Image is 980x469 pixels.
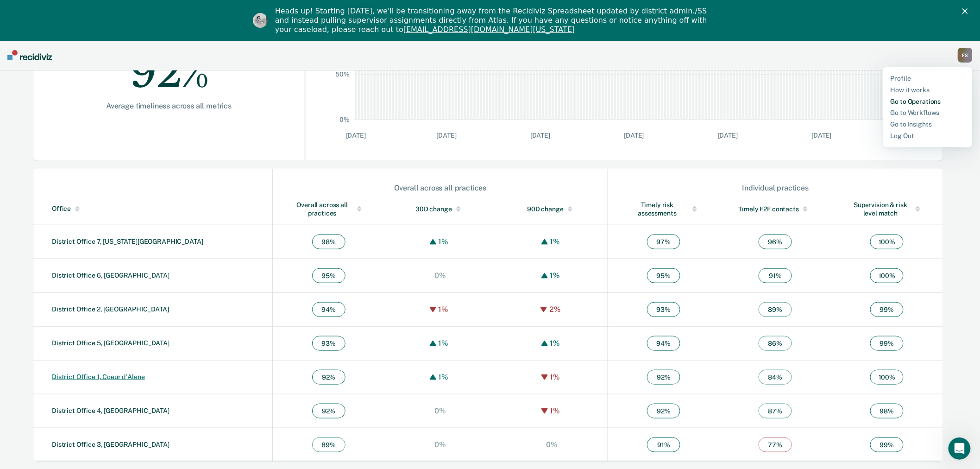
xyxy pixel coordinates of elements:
div: 1% [548,237,563,246]
a: Log Out [891,132,965,140]
a: District Office 6, [GEOGRAPHIC_DATA] [52,272,170,279]
span: 84 % [759,370,792,385]
span: 98 % [312,234,346,249]
div: Supervision & risk level match [850,201,924,217]
span: 100 % [870,268,904,283]
th: Toggle SortBy [384,193,496,225]
span: 94 % [312,302,346,317]
span: 86 % [759,336,792,351]
text: [DATE] [812,132,832,139]
a: District Office 5, [GEOGRAPHIC_DATA] [52,339,170,347]
span: 94 % [647,336,680,351]
div: Office [52,205,269,213]
iframe: Intercom live chat [949,437,971,460]
div: 90D change [515,205,589,213]
span: 96 % [759,234,792,249]
th: Toggle SortBy [496,193,608,225]
div: 0% [432,271,448,280]
text: [DATE] [346,132,366,139]
span: 99 % [870,336,904,351]
div: 1% [548,373,563,381]
div: 0% [544,440,560,449]
th: Toggle SortBy [720,193,831,225]
th: Toggle SortBy [273,193,384,225]
text: [DATE] [530,132,550,139]
span: 89 % [312,437,346,452]
span: 95 % [647,268,680,283]
div: 1% [436,339,451,348]
div: Overall across all practices [291,201,366,217]
span: 91 % [647,437,680,452]
span: 95 % [312,268,346,283]
span: 99 % [870,302,904,317]
a: District Office 1, Coeur d'Alene [52,373,145,380]
span: 92 % [647,370,680,385]
a: District Office 3, [GEOGRAPHIC_DATA] [52,441,170,448]
img: Profile image for Kim [253,13,268,28]
span: 98 % [870,404,904,418]
th: Toggle SortBy [33,193,273,225]
a: Go to Operations [891,98,965,106]
span: 87 % [759,404,792,418]
span: 97 % [647,234,680,249]
div: 1% [436,373,451,381]
th: Toggle SortBy [831,193,943,225]
th: Toggle SortBy [608,193,719,225]
div: 1% [548,406,563,415]
a: Go to Insights [891,120,965,128]
text: [DATE] [624,132,644,139]
div: F S [958,48,973,63]
a: How it works [891,86,965,94]
span: 99 % [870,437,904,452]
div: Overall across all practices [273,184,607,192]
a: District Office 7, [US_STATE][GEOGRAPHIC_DATA] [52,238,203,245]
div: 0% [432,406,448,415]
span: 93 % [647,302,680,317]
div: 0% [432,440,448,449]
span: 92 % [312,404,346,418]
text: [DATE] [437,132,457,139]
span: 93 % [312,336,346,351]
a: [EMAIL_ADDRESS][DOMAIN_NAME][US_STATE] [403,25,575,34]
span: 92 % [647,404,680,418]
span: 77 % [759,437,792,452]
a: Go to Workflows [891,109,965,117]
span: 91 % [759,268,792,283]
div: Close [962,8,972,14]
div: Timely risk assessments [627,201,701,217]
div: Individual practices [609,184,942,192]
span: 89 % [759,302,792,317]
div: 30D change [403,205,477,213]
a: District Office 4, [GEOGRAPHIC_DATA] [52,407,170,414]
div: 1% [548,271,563,280]
div: 1% [548,339,563,348]
div: Average timeliness across all metrics [63,101,275,110]
div: 1% [436,237,451,246]
a: Profile [891,75,965,82]
div: 1% [436,305,451,314]
text: [DATE] [718,132,738,139]
img: Recidiviz [7,50,52,60]
div: Timely F2F contacts [738,205,813,213]
span: 100 % [870,234,904,249]
span: 92 % [312,370,346,385]
div: 2% [547,305,563,314]
button: FS [958,48,973,63]
div: Heads up! Starting [DATE], we'll be transitioning away from the Recidiviz Spreadsheet updated by ... [275,6,712,34]
a: District Office 2, [GEOGRAPHIC_DATA] [52,305,169,313]
span: 100 % [870,370,904,385]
